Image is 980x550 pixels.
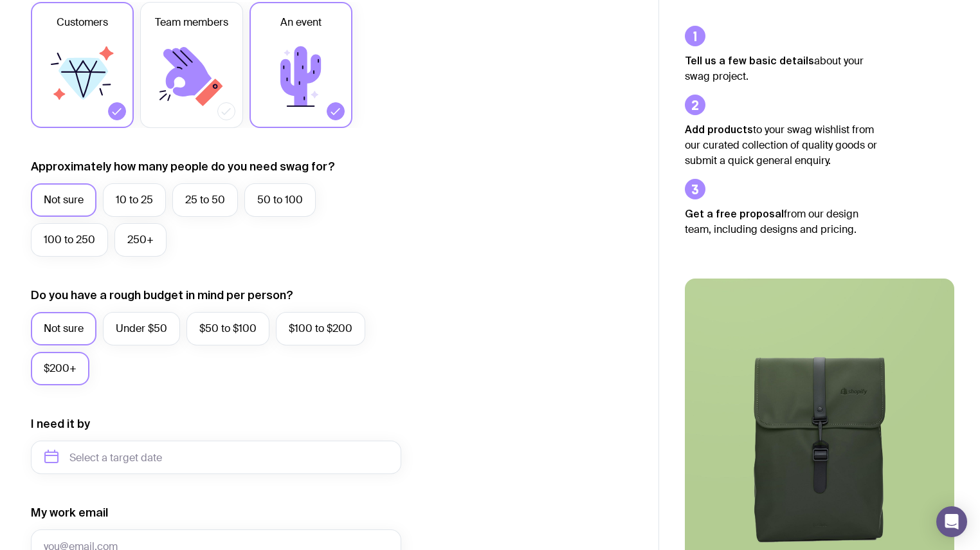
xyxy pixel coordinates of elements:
span: An event [280,15,322,30]
strong: Tell us a few basic details [685,55,814,66]
span: Team members [155,15,228,30]
label: I need it by [31,416,90,432]
label: 250+ [114,223,167,257]
label: Do you have a rough budget in mind per person? [31,288,293,303]
label: Under $50 [103,312,180,345]
div: Open Intercom Messenger [936,506,967,537]
p: about your swag project. [685,53,878,84]
label: Approximately how many people do you need swag for? [31,159,335,174]
label: 10 to 25 [103,183,166,217]
label: $100 to $200 [276,312,365,345]
strong: Get a free proposal [685,208,784,219]
label: My work email [31,505,108,520]
span: Customers [57,15,108,30]
strong: Add products [685,124,753,135]
label: 100 to 250 [31,223,108,257]
label: Not sure [31,312,96,345]
label: $200+ [31,352,89,385]
label: $50 to $100 [186,312,269,345]
label: 25 to 50 [172,183,238,217]
label: Not sure [31,183,96,217]
label: 50 to 100 [244,183,316,217]
p: from our design team, including designs and pricing. [685,206,878,237]
p: to your swag wishlist from our curated collection of quality goods or submit a quick general enqu... [685,122,878,169]
input: Select a target date [31,441,401,474]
